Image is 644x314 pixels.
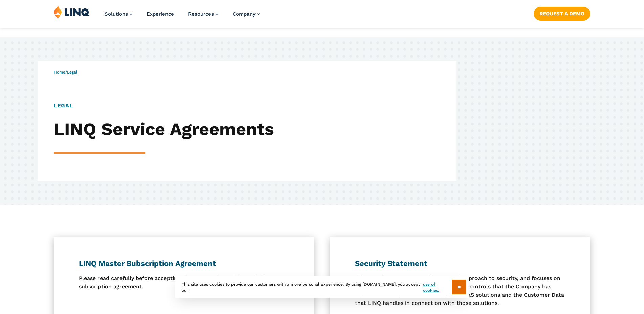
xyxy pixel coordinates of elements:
span: / [54,70,77,75]
a: use of cookies. [423,281,452,293]
h2: LINQ Service Agreements [54,119,302,140]
img: LINQ | K‑12 Software [54,5,90,18]
p: Please read carefully before accepting the terms and conditions of this master subscription agree... [79,274,289,307]
a: Request a Demo [534,7,590,20]
p: This Security Statement outlines LINQ’s approach to security, and focuses on the administrative, ... [355,274,565,307]
a: Solutions [105,11,132,17]
nav: Button Navigation [534,5,590,20]
div: This site uses cookies to provide our customers with a more personal experience. By using [DOMAIN... [175,276,469,298]
span: Legal [67,70,77,75]
span: Company [232,11,256,17]
a: Company [232,11,260,17]
h3: Security Statement [355,259,565,268]
a: Resources [188,11,218,17]
span: Resources [188,11,214,17]
h3: LINQ Master Subscription Agreement [79,259,289,268]
h1: LEGAL [54,102,302,110]
span: Solutions [105,11,128,17]
a: Home [54,70,65,75]
nav: Primary Navigation [105,5,260,28]
a: Experience [147,11,174,17]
